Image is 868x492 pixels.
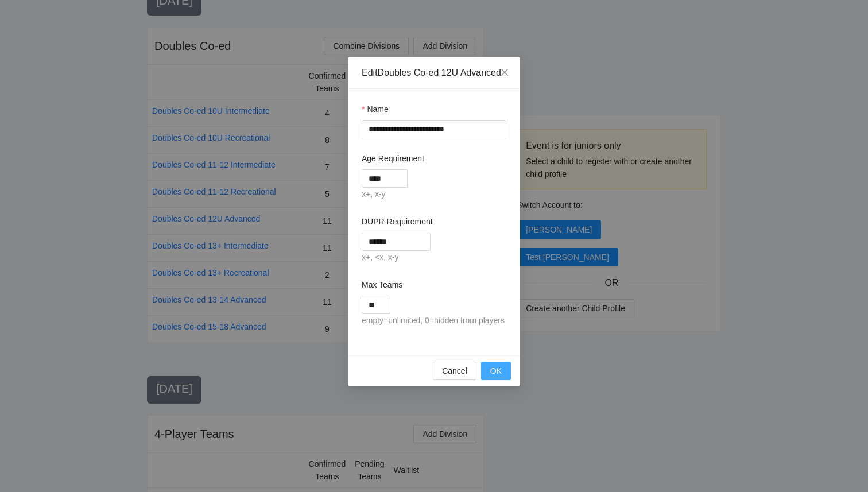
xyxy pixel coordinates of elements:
[489,57,520,88] button: Close
[362,67,506,79] div: Edit Doubles Co-ed 12U Advanced
[362,296,390,314] input: Max Teams
[362,120,506,138] input: Name
[442,365,467,377] span: Cancel
[433,362,476,380] button: Cancel
[362,215,433,228] label: DUPR Requirement
[362,103,389,115] label: Name
[500,68,509,77] span: close
[362,169,408,188] input: Age Requirement
[362,233,431,251] input: DUPR Requirement
[362,188,506,202] div: x+, x-y
[362,314,506,328] div: empty=unlimited, 0=hidden from players
[481,362,511,380] button: OK
[362,278,402,291] label: Max Teams
[490,365,502,377] span: OK
[362,152,424,165] label: Age Requirement
[362,251,506,265] div: x+, <x, x-y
